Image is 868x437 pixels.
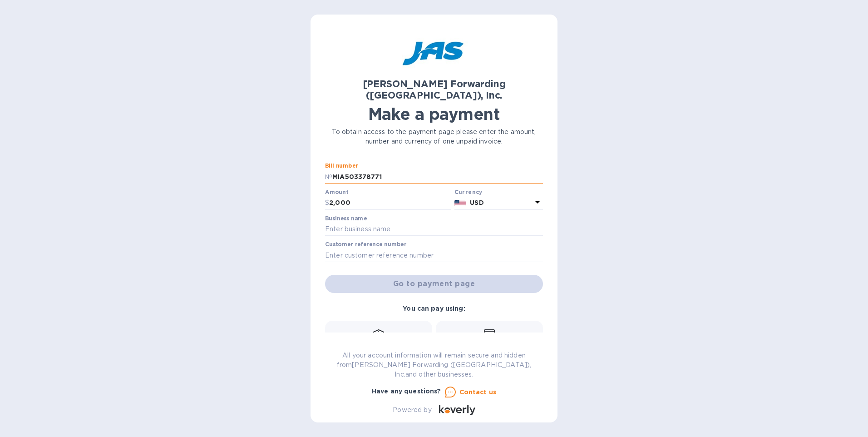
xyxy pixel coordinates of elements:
[325,242,406,248] label: Customer reference number
[393,405,431,415] p: Powered by
[454,200,467,206] img: USD
[470,199,483,206] b: USD
[325,127,543,146] p: To obtain access to the payment page please enter the amount, number and currency of one unpaid i...
[454,189,483,195] b: Currency
[325,198,329,208] p: $
[325,351,543,379] p: All your account information will remain secure and hidden from [PERSON_NAME] Forwarding ([GEOGRA...
[325,172,332,182] p: №
[325,104,543,124] h1: Make a payment
[325,189,348,195] label: Amount
[363,78,506,101] b: [PERSON_NAME] Forwarding ([GEOGRAPHIC_DATA]), Inc.
[372,387,441,395] b: Have any questions?
[329,196,451,210] input: 0.00
[332,170,543,184] input: Enter bill number
[325,164,358,169] label: Bill number
[325,223,543,236] input: Enter business name
[325,248,543,262] input: Enter customer reference number
[403,305,465,312] b: You can pay using:
[325,216,367,221] label: Business name
[459,388,497,396] u: Contact us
